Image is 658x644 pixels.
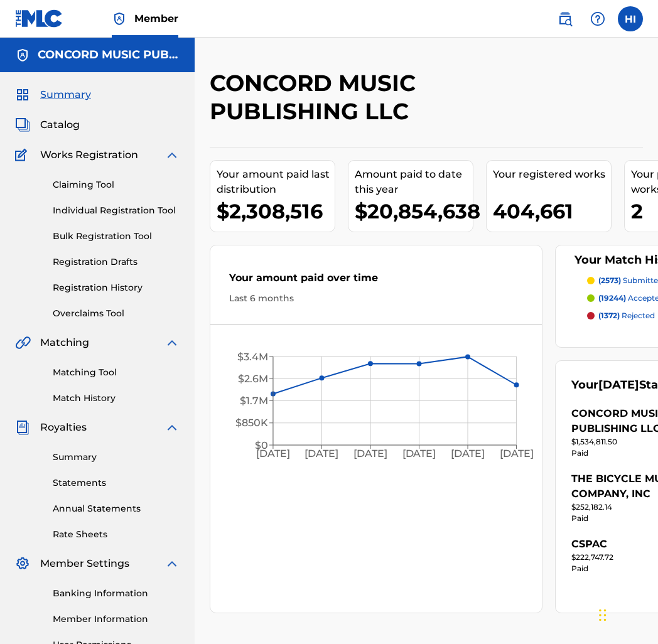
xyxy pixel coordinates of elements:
[164,420,180,435] img: expand
[40,420,87,435] span: Royalties
[598,293,626,303] span: (19244)
[53,613,180,626] a: Member Information
[493,167,611,182] div: Your registered works
[402,448,436,460] tspan: [DATE]
[53,528,180,541] a: Rate Sheets
[53,230,180,243] a: Bulk Registration Tool
[40,117,80,132] span: Catalog
[571,537,607,552] div: CSPAC
[585,6,610,31] div: Help
[15,48,30,63] img: Accounts
[53,281,180,294] a: Registration History
[15,148,31,163] img: Works Registration
[237,351,268,363] tspan: $3.4M
[217,167,335,197] div: Your amount paid last distribution
[598,311,620,320] span: (1372)
[164,335,180,350] img: expand
[53,366,180,379] a: Matching Tool
[53,392,180,405] a: Match History
[451,448,485,460] tspan: [DATE]
[256,448,290,460] tspan: [DATE]
[355,167,473,197] div: Amount paid to date this year
[38,48,180,62] h5: CONCORD MUSIC PUBLISHING LLC
[15,335,31,350] img: Matching
[53,451,180,464] a: Summary
[255,439,268,451] tspan: $0
[598,378,639,392] span: [DATE]
[164,148,180,163] img: expand
[53,587,180,600] a: Banking Information
[229,292,523,305] div: Last 6 months
[305,448,339,460] tspan: [DATE]
[53,178,180,191] a: Claiming Tool
[53,307,180,320] a: Overclaims Tool
[15,420,30,435] img: Royalties
[53,255,180,269] a: Registration Drafts
[217,197,335,225] div: $2,308,516
[595,584,658,644] iframe: Chat Widget
[355,197,473,225] div: $20,854,638
[15,117,30,132] img: Catalog
[238,373,268,385] tspan: $2.6M
[235,417,268,429] tspan: $850K
[15,87,30,102] img: Summary
[623,434,658,535] iframe: Resource Center
[553,6,578,31] a: Public Search
[493,197,611,225] div: 404,661
[15,9,63,28] img: MLC Logo
[53,502,180,515] a: Annual Statements
[15,556,30,571] img: Member Settings
[53,204,180,217] a: Individual Registration Tool
[500,448,534,460] tspan: [DATE]
[134,11,178,26] span: Member
[40,148,138,163] span: Works Registration
[53,476,180,490] a: Statements
[353,448,387,460] tspan: [DATE]
[618,6,643,31] div: User Menu
[558,11,573,26] img: search
[164,556,180,571] img: expand
[40,87,91,102] span: Summary
[240,395,268,407] tspan: $1.7M
[598,276,621,285] span: (2573)
[210,69,543,126] h2: CONCORD MUSIC PUBLISHING LLC
[15,87,91,102] a: SummarySummary
[40,335,89,350] span: Matching
[598,310,655,321] p: rejected
[40,556,129,571] span: Member Settings
[229,271,523,292] div: Your amount paid over time
[15,117,80,132] a: CatalogCatalog
[112,11,127,26] img: Top Rightsholder
[590,11,605,26] img: help
[599,596,607,634] div: Drag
